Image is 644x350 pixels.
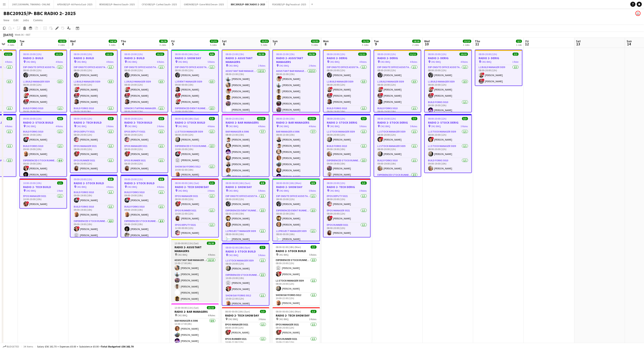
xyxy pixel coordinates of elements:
span: 1 Role [512,60,519,63]
app-job-card: 09:00-20:00 (11h)8/8RADIO 2- STOCK BUILD CM2 8WQ4 RolesBuild Forks 50101/109:00-19:00 (10h)![PERS... [19,114,67,177]
a: View [2,17,11,23]
span: CM2 8WQ [127,60,137,63]
app-card-role: Exp Onsite Office Assistant 50121/108:00-20:00 (12h)[PERSON_NAME] [425,65,471,79]
span: 4 Roles [410,60,417,63]
span: CM2 8WQ [127,125,137,128]
h3: RADIO 2- BAR MANAGERS [222,121,269,124]
span: CM2 8WQ [279,189,289,192]
app-card-role: EPOS Manager 50211/108:00-20:00 (12h)![PERSON_NAME] [324,208,370,223]
span: 08:00-23:00 (15h) [276,117,295,120]
h3: RADIO 2- DERIG [425,56,471,60]
span: 4 Roles [258,125,266,128]
app-card-role: L1 Stock Manager 50391/108:00-20:00 (12h)[PERSON_NAME] [425,144,471,158]
span: 5 Roles [208,60,215,63]
span: CM2 8WQ [178,189,188,192]
app-card-role: Experienced Stock Runner 50122/209:00-19:00 (10h)[PERSON_NAME][PERSON_NAME] [324,158,370,179]
span: 4 Roles [107,185,114,188]
span: CM2 8WQ [380,60,391,63]
app-card-role: Build Forks 50101/109:00-19:00 (10h) [374,106,421,120]
span: 11/11 [4,53,12,56]
button: FEAS0825/P- Big Feastival- 2025 [269,0,310,8]
span: View [3,18,9,22]
span: 15/15 [308,117,316,120]
app-card-role: Build Forks 50101/109:00-19:00 (10h)[PERSON_NAME] [425,158,471,173]
app-card-role: EPOS Deputy 50211/108:00-20:00 (12h)[PERSON_NAME] [121,129,168,144]
app-card-role: Exp Onsite Office Assistant 50121/108:00-20:00 (12h)[PERSON_NAME] [374,65,421,79]
span: 8/8 [108,178,114,181]
span: 4 Roles [5,125,12,128]
app-job-card: 08:00-23:00 (15h)15/15RADIO 2- BAR MANAGERS CM2 8WQ4 RolesBar Manager A 50067/708:00-23:00 (15h)[... [222,114,269,177]
app-card-role: Experienced Stock Runner 50124/409:00-19:00 (10h)![PERSON_NAME] [PERSON_NAME] [71,219,117,252]
span: 4 Roles [360,60,367,63]
app-card-role: Build Forks 50101/109:00-19:00 (10h)[PERSON_NAME] [20,144,66,158]
span: 4 Roles [309,125,316,128]
span: 20/20 [308,53,316,56]
span: 08:00-20:00 (12h) [378,117,396,120]
app-card-role: L1 Project Manager 50391/108:00-00:00 (16h)[PERSON_NAME] [273,229,320,243]
app-card-role: Experienced Stock Runner 50122/210:00-20:00 (10h)![PERSON_NAME] [PERSON_NAME] [172,144,218,164]
div: 08:00-20:00 (12h)3/3RADIO 2- TECH DERIG CM2 8WQ3 RolesEPOS Deputy 50211/108:00-20:00 (12h)[PERSON... [323,178,371,237]
span: 5 Roles [309,189,316,192]
span: 3 Roles [208,189,215,192]
app-card-role: Build Forks 50101/109:00-19:00 (10h)![PERSON_NAME] [71,190,117,204]
app-job-card: 08:00-23:00 (15h)15/15RADIO 2- BAR MANAGERS CM2 8WQ4 RolesBar Manager A 50067/708:00-23:00 (15h)[... [273,114,320,177]
span: ! [178,201,181,204]
span: 6/6 [7,117,12,120]
span: 3/3 [108,117,114,120]
span: Edit [14,18,18,22]
span: ! [482,73,485,75]
app-job-card: 08:00-20:00 (12h)11/11RADIO 2- DERIG CM2 8WQ4 RolesExp Onsite Office Assistant 50121/108:00-20:00... [374,50,421,112]
span: ! [431,87,434,89]
app-card-role: Build Forks 50101/109:00-19:00 (10h)[PERSON_NAME] [374,158,421,173]
span: ! [178,99,181,102]
span: 1 Role [57,189,63,192]
span: 4 Roles [5,60,12,63]
app-card-role: Assistant Bar Manager 500612/1208:00-23:00 (15h)![PERSON_NAME][PERSON_NAME][PERSON_NAME][PERSON_N... [273,69,320,151]
app-card-role: L2 Event Manager 50393/309:00-00:00 (15h)[PERSON_NAME]![PERSON_NAME]![PERSON_NAME] [172,79,218,106]
span: CM2 8WQ [380,125,391,128]
app-card-role: Build Forks 50101/109:00-19:00 (10h)[PERSON_NAME] [324,144,370,158]
span: CM2 8WQ [279,125,289,128]
app-card-role: L1 Stock Manager 50391/108:00-20:00 (12h)[PERSON_NAME] [374,144,421,158]
h3: RADIO 2- TECH BUILD [20,185,66,189]
span: CM2 8WQ [178,60,188,63]
span: 09:00-20:00 (11h) [125,178,143,181]
span: ! [26,137,29,139]
app-card-role: L1 Build Manager 50393/308:00-20:00 (12h)[PERSON_NAME]![PERSON_NAME]![PERSON_NAME] [20,79,66,106]
span: CM2 8WQ [127,185,137,188]
h3: RADIO 2- STOCK BUILD [172,121,218,124]
span: 5/5 [209,117,215,120]
app-job-card: 08:00-20:00 (12h)7/7RADIO 2- STOCK DERIG CM2 8WQ5 RolesL1 Stock Manager 50391/108:00-20:00 (12h)!... [374,114,421,177]
app-job-card: 08:00-20:00 (12h)10/10RADIO 2- DERIG CM2 8WQ4 RolesExp Onsite Office Assistant 50121/108:00-20:00... [424,50,472,112]
span: ! [381,137,383,139]
div: 08:00-00:00 (16h) (Mon)8/8RADIO 2- SHOW DAY CM2 8WQ5 RolesExp Onsite Office Assistant 50121/108:0... [273,178,320,241]
app-card-role: L1 Build Manager 50393/308:00-20:00 (12h)![PERSON_NAME]![PERSON_NAME][PERSON_NAME] [324,79,370,106]
app-card-role: Build Forks 50101/109:00-19:00 (10h)[PERSON_NAME] [121,204,168,219]
span: CM2 8WQ [330,189,340,192]
span: ! [431,137,434,139]
span: 08:00-20:00 (12h) [125,53,143,56]
span: Comms [33,18,43,22]
div: 08:00-20:00 (12h)3/3RADIO 2- TECH BUILD CM2 8WQ3 RolesEPOS Deputy 50211/108:00-20:00 (12h)[PERSON... [70,114,118,173]
app-job-card: 08:00-20:00 (12h)3/3RADIO 2- TECH BUILD CM2 8WQ3 RolesEPOS Deputy 50211/108:00-20:00 (12h)[PERSON... [121,114,168,173]
span: 2/2 [513,53,519,56]
span: 7/7 [411,117,417,120]
span: 13/13 [55,53,63,56]
span: ! [128,151,130,154]
app-card-role: L1 Build Manager 50392/208:00-20:00 (12h)![PERSON_NAME]![PERSON_NAME] [475,65,522,85]
span: 08:00-20:00 (12h) [378,53,396,56]
app-card-role: Exp Onsite Office Assistant 50121/108:00-20:00 (12h)[PERSON_NAME] [20,65,66,79]
h3: RADIO 2- SHOW DAY [172,56,218,60]
app-card-role: Experienced Event Runner 50122/210:00-20:00 (10h) [172,106,218,127]
a: Jobs [21,17,31,23]
span: ! [128,198,130,200]
div: 08:00-00:00 (16h) (Sat)8/8RADIO 2- SHOW DAY CM2 8WQ5 RolesExp Onsite Office Assistant 50121/108:0... [171,50,219,112]
span: 08:00-20:00 (12h) [327,117,345,120]
div: 08:00-20:00 (12h)15/15RADIO 2- BUILD CM2 8WQ6 RolesExp Onsite Office Assistant 50121/108:00-20:00... [121,50,168,112]
h3: RADIO 2- BAR MANAGERS [273,121,320,124]
app-card-role: Build Forks 50101/109:00-19:00 (10h)![PERSON_NAME] [20,129,66,144]
span: 3/3 [462,117,468,120]
span: 1/1 [57,181,63,185]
